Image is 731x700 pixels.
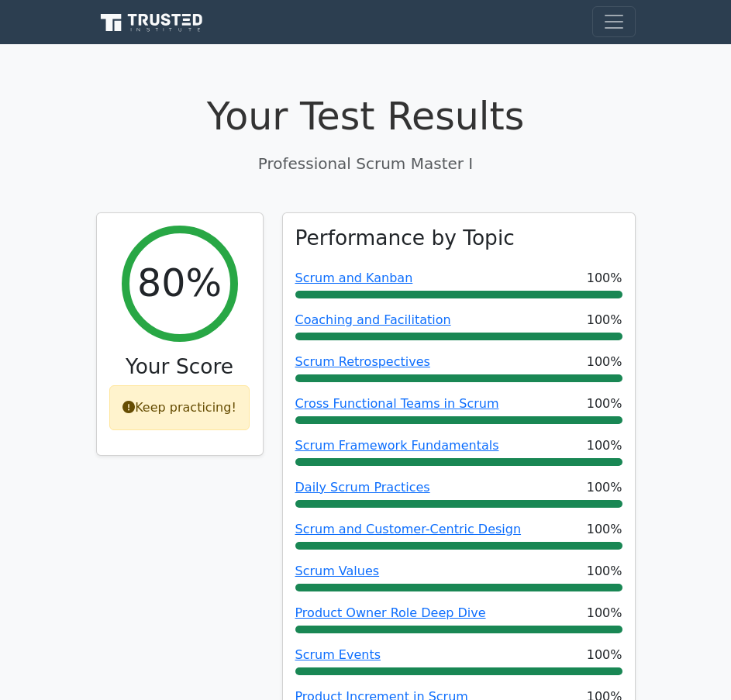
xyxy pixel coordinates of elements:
[587,269,622,288] span: 100%
[295,226,515,250] h3: Performance by Topic
[587,395,622,413] span: 100%
[295,564,380,578] a: Scrum Values
[295,312,451,327] a: Coaching and Facilitation
[109,385,250,430] div: Keep practicing!
[587,436,622,455] span: 100%
[587,311,622,329] span: 100%
[587,478,622,497] span: 100%
[295,438,499,453] a: Scrum Framework Fundamentals
[109,354,250,379] h3: Your Score
[587,604,622,622] span: 100%
[295,605,486,620] a: Product Owner Role Deep Dive
[295,480,430,495] a: Daily Scrum Practices
[295,271,413,285] a: Scrum and Kanban
[587,562,622,581] span: 100%
[295,396,499,411] a: Cross Functional Teams in Scrum
[587,520,622,539] span: 100%
[96,94,636,140] h1: Your Test Results
[137,260,222,306] h2: 80%
[592,6,636,37] button: Toggle navigation
[295,647,381,662] a: Scrum Events
[587,353,622,371] span: 100%
[295,522,522,536] a: Scrum and Customer-Centric Design
[295,354,430,369] a: Scrum Retrospectives
[96,152,636,175] p: Professional Scrum Master I
[587,646,622,664] span: 100%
